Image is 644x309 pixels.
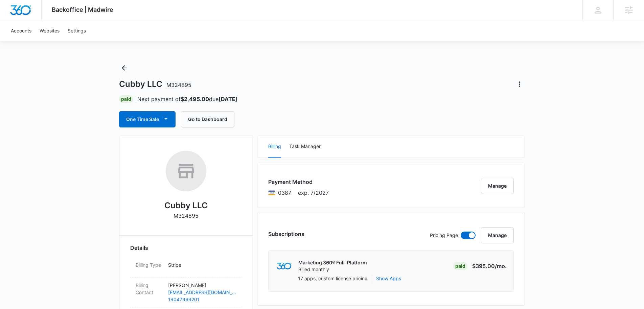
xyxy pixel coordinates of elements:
span: Details [130,244,148,252]
p: M324895 [174,212,199,220]
span: M324895 [166,81,191,88]
p: $395.00 [472,262,507,270]
a: Websites [36,20,64,41]
span: exp. 7/2027 [298,189,329,197]
p: Pricing Page [430,232,458,239]
span: Visa ending with [278,189,291,197]
p: Marketing 360® Full-Platform [298,259,367,266]
p: [PERSON_NAME] [168,282,236,289]
dt: Billing Type [136,261,163,268]
span: Backoffice | Madwire [52,6,113,13]
p: Stripe [168,261,236,268]
button: Go to Dashboard [181,111,234,127]
h2: Cubby LLC [164,199,208,212]
button: Billing [268,136,281,158]
button: Show Apps [376,275,401,282]
a: [EMAIL_ADDRESS][DOMAIN_NAME] [168,289,236,296]
button: Actions [514,79,525,90]
div: Billing Contact[PERSON_NAME][EMAIL_ADDRESS][DOMAIN_NAME]19047969201 [130,278,242,307]
button: Manage [481,227,514,243]
p: Next payment of due [137,95,238,103]
h3: Payment Method [268,178,329,186]
a: Accounts [7,20,36,41]
div: Paid [453,262,467,270]
button: Back [119,63,130,73]
p: Billed monthly [298,266,367,273]
dt: Billing Contact [136,282,163,296]
img: marketing360Logo [277,263,291,270]
div: Billing TypeStripe [130,257,242,278]
h3: Subscriptions [268,230,304,238]
button: Manage [481,178,514,194]
h1: Cubby LLC [119,79,191,89]
strong: $2,495.00 [181,96,209,102]
button: One Time Sale [119,111,176,127]
button: Task Manager [289,136,321,158]
a: Settings [64,20,90,41]
p: 17 apps, custom license pricing [298,275,368,282]
span: /mo. [495,263,507,269]
a: 19047969201 [168,296,236,303]
div: Paid [119,95,133,103]
strong: [DATE] [218,96,238,102]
